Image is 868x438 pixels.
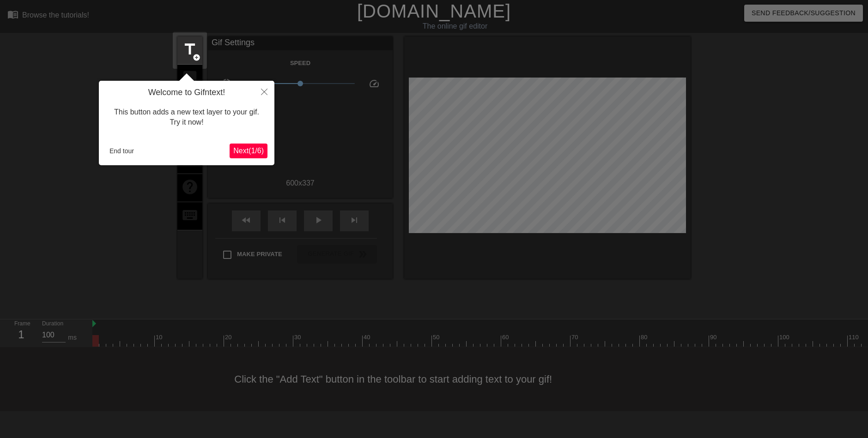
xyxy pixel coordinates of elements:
[106,98,267,137] div: This button adds a new text layer to your gif. Try it now!
[233,147,264,155] span: Next ( 1 / 6 )
[230,144,267,158] button: Next
[106,88,267,98] h4: Welcome to Gifntext!
[254,81,274,102] button: Close
[106,144,138,158] button: End tour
